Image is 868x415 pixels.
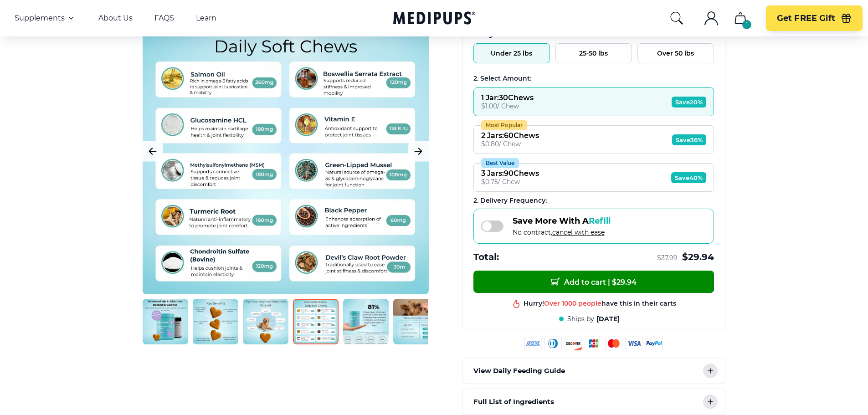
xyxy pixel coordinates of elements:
div: $ 0.80 / Chew [481,140,539,148]
img: Joint Care Chews | Natural Dog Supplements [393,299,439,344]
span: cancel with ease [552,228,605,236]
div: 2. Select Amount: [473,74,714,83]
button: Over 50 lbs [637,43,714,63]
div: 1 Jar : 30 Chews [481,93,534,102]
button: Add to cart | $29.94 [473,271,714,293]
div: 3 Jars : 90 Chews [481,169,539,178]
span: 2 . Delivery Frequency: [473,196,547,205]
button: Best Value3 Jars:90Chews$0.75/ ChewSave40% [473,163,714,192]
div: Hurry! have this in their carts [524,293,676,302]
img: Joint Care Chews | Natural Dog Supplements [343,299,389,344]
div: $ 0.75 / Chew [481,178,539,186]
img: Joint Care Chews | Natural Dog Supplements [193,299,238,344]
span: Refill [589,216,611,226]
a: Medipups [393,10,475,28]
span: Total: [473,251,499,263]
div: in this shop [559,304,641,313]
button: account [700,7,722,29]
div: $ 1.00 / Chew [481,102,534,110]
p: Full List of Ingredients [473,396,554,407]
span: Add to cart | $ 29.94 [551,277,637,287]
button: Supplements [15,13,77,24]
button: 1 Jar:30Chews$1.00/ ChewSave20% [473,87,714,116]
img: Joint Care Chews | Natural Dog Supplements [293,299,339,344]
span: Ships by [567,315,594,323]
span: Save 20% [672,97,706,108]
button: search [669,11,684,26]
button: Previous Image [143,141,163,162]
button: Next Image [408,141,429,162]
span: Save 36% [672,134,706,145]
span: $ 29.94 [682,251,714,263]
a: About Us [98,14,133,23]
div: Most Popular [481,120,527,130]
img: Joint Care Chews | Natural Dog Supplements [243,299,288,344]
span: Save 40% [671,172,706,183]
span: Save More With A [513,216,611,226]
span: Supplements [15,14,65,23]
div: 1 [742,20,751,29]
button: Get FREE Gift [766,5,863,31]
button: 25-50 lbs [555,43,632,63]
span: Get FREE Gift [777,13,835,24]
span: Over 1000 people [544,293,601,302]
p: View Daily Feeding Guide [473,365,565,376]
button: cart [729,7,751,29]
a: Learn [196,14,216,23]
button: Most Popular2 Jars:60Chews$0.80/ ChewSave36% [473,125,714,154]
div: Best Value [481,158,519,168]
span: $ 37.99 [657,254,678,262]
span: [DATE] [596,315,620,323]
img: Joint Care Chews | Natural Dog Supplements [143,299,188,344]
button: Under 25 lbs [473,43,550,63]
div: 2 Jars : 60 Chews [481,131,539,140]
span: Best product [559,304,602,313]
img: payment methods [524,337,663,350]
span: No contract, [513,228,611,236]
a: FAQS [154,14,174,23]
